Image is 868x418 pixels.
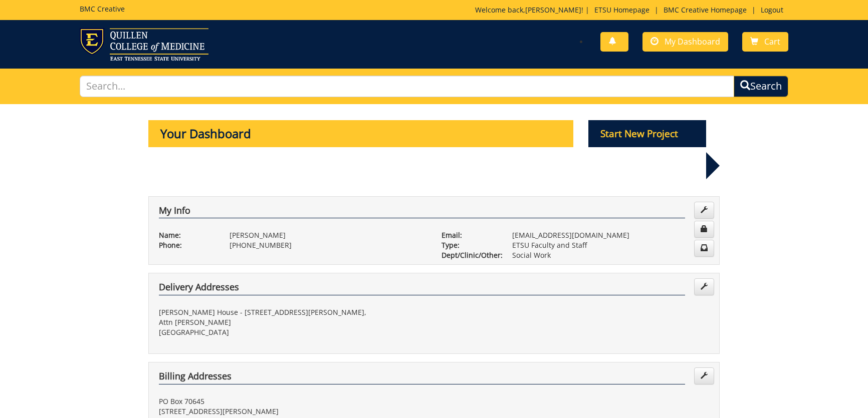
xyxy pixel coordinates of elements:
h4: Billing Addresses [159,371,685,384]
span: My Dashboard [665,36,720,47]
a: Edit Info [694,202,714,219]
p: [PERSON_NAME] [230,230,426,240]
a: Edit Addresses [694,367,714,384]
p: [EMAIL_ADDRESS][DOMAIN_NAME] [512,230,709,240]
img: ETSU logo [80,28,208,61]
p: Start New Project [588,120,707,147]
p: ETSU Faculty and Staff [512,240,709,250]
a: Logout [756,5,788,15]
p: [GEOGRAPHIC_DATA] [159,327,426,337]
p: Social Work [512,250,709,260]
a: BMC Creative Homepage [659,5,752,15]
p: Type: [442,240,497,250]
h4: My Info [159,206,685,219]
p: [STREET_ADDRESS][PERSON_NAME] [159,406,426,416]
a: ETSU Homepage [589,5,655,15]
a: My Dashboard [642,32,728,52]
a: Change Password [694,221,714,238]
p: PO Box 70645 [159,396,426,406]
a: Edit Addresses [694,278,714,295]
h4: Delivery Addresses [159,282,685,295]
p: Welcome back, ! | | | [475,5,788,15]
a: Cart [742,32,788,52]
span: Cart [764,36,780,47]
input: Search... [80,76,734,97]
p: Name: [159,230,214,240]
p: Attn [PERSON_NAME] [159,317,426,327]
a: Start New Project [588,130,707,139]
button: Search [734,76,788,97]
p: [PHONE_NUMBER] [230,240,426,250]
p: [PERSON_NAME] House - [STREET_ADDRESS][PERSON_NAME], [159,307,426,317]
p: Your Dashboard [148,120,573,147]
p: Dept/Clinic/Other: [442,250,497,260]
p: Phone: [159,240,214,250]
a: [PERSON_NAME] [525,5,581,15]
a: Change Communication Preferences [694,240,714,257]
h5: BMC Creative [80,5,125,13]
p: Email: [442,230,497,240]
